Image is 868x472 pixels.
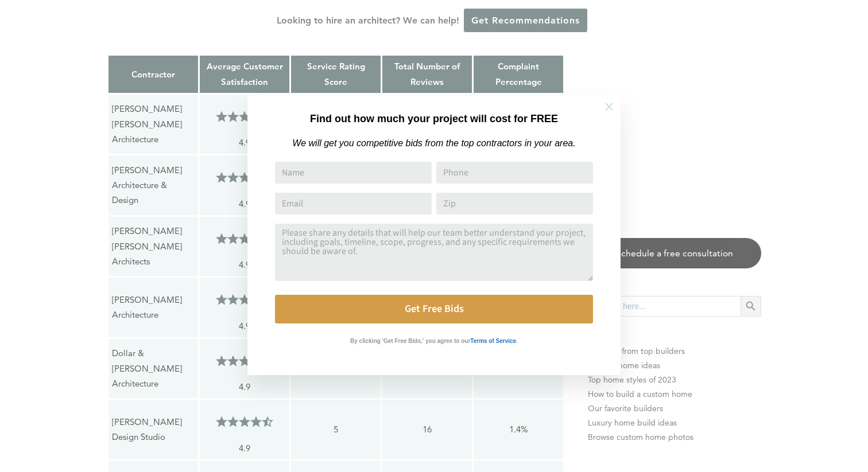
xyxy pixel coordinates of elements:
[470,335,516,345] a: Terms of Service
[648,389,854,458] iframe: Drift Widget Chat Controller
[292,138,575,148] em: We will get you competitive bids from the top contractors in your area.
[275,162,432,184] input: Name
[275,295,593,323] button: Get Free Bids
[350,338,470,344] strong: By clicking 'Get Free Bids,' you agree to our
[589,87,629,127] button: Close
[516,338,518,344] strong: .
[470,338,516,344] strong: Terms of Service
[275,224,593,281] textarea: Comment or Message
[436,162,593,184] input: Phone
[436,193,593,214] input: Zip
[275,193,432,214] input: Email Address
[310,113,558,124] strong: Find out how much your project will cost for FREE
